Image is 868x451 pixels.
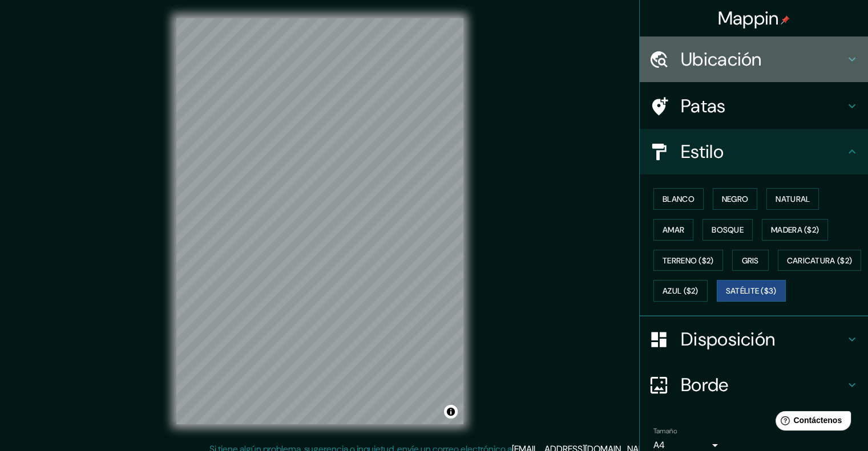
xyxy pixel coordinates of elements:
[640,36,868,82] div: Ubicación
[653,219,693,241] button: Amar
[766,188,819,210] button: Natural
[663,255,714,266] font: Terreno ($2)
[771,225,819,235] font: Madera ($2)
[762,219,828,241] button: Madera ($2)
[663,194,695,204] font: Blanco
[732,250,769,271] button: Gris
[653,426,677,436] font: Tamaño
[713,188,758,210] button: Negro
[726,286,777,296] font: Satélite ($3)
[766,407,855,438] iframe: Lanzador de widgets de ayuda
[742,255,759,266] font: Gris
[653,280,708,302] button: Azul ($2)
[787,255,853,266] font: Caricatura ($2)
[640,129,868,174] div: Estilo
[653,250,723,271] button: Terreno ($2)
[681,373,729,397] font: Borde
[778,250,862,271] button: Caricatura ($2)
[640,362,868,408] div: Borde
[681,327,775,351] font: Disposición
[653,439,665,451] font: A4
[718,6,779,30] font: Mappin
[653,188,704,210] button: Blanco
[781,15,790,25] img: pin-icon.png
[444,405,458,419] button: Activar o desactivar atribución
[640,83,868,129] div: Patas
[681,47,762,71] font: Ubicación
[703,219,753,241] button: Bosque
[681,140,724,164] font: Estilo
[640,316,868,362] div: Disposición
[776,194,810,204] font: Natural
[722,194,749,204] font: Negro
[681,94,726,118] font: Patas
[712,225,744,235] font: Bosque
[176,18,463,424] canvas: Mapa
[663,225,684,235] font: Amar
[717,280,786,302] button: Satélite ($3)
[663,286,699,296] font: Azul ($2)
